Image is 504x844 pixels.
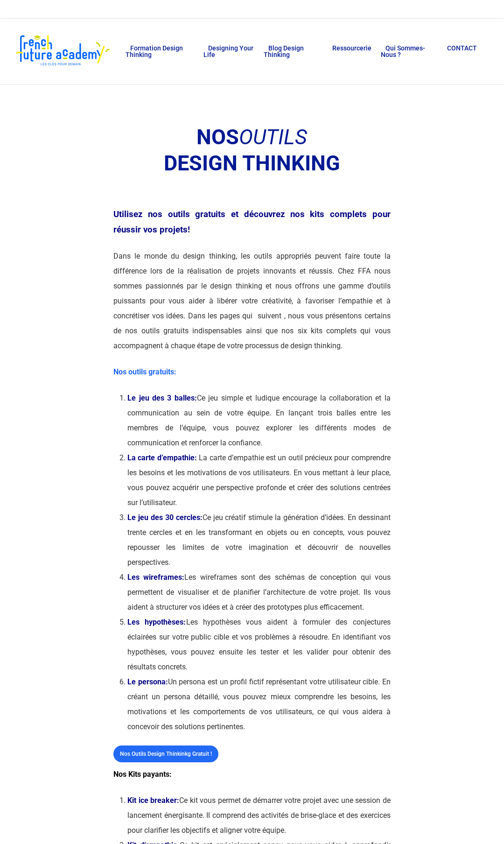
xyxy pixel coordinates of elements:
a: Blog Design Thinking [264,45,318,58]
em: OUTILS [239,125,307,149]
p: Dans le monde du design thinking, les outils appropriés peuvent faire toute la différence lors de... [113,249,391,365]
li: Ce jeu créatif stimule la génération d’idées. En dessinant trente cercles et en les transformant ... [127,510,391,570]
li: Ce kit vous permet de démarrer votre projet avec une session de lancement énergisante. Il compren... [127,793,391,838]
a: Formation Design Thinking [126,45,194,58]
span: Blog Design Thinking [264,44,304,58]
strong: Les wireframes: [127,573,184,582]
span: Formation Design Thinking [126,44,183,58]
li: Les hypothèses vous aident à formuler des conjectures éclairées sur votre public cible et vos pro... [127,615,391,675]
strong: Le jeu des 3 balles: [127,394,197,402]
a: Nos outils gratuits: [113,367,176,376]
span: Nos outils Design Thinkinkg gratuit ! [120,749,212,759]
strong: La carte d’empathie: [127,453,197,462]
span: Les hypothèses: [127,618,186,626]
a: Nos Kits payants: [113,770,172,779]
h1: NOS DESIGN THINKING [113,124,390,176]
span: Kit ice breaker: [127,796,179,805]
a: Qui sommes-nous ? [381,45,433,58]
li: La carte d’empathie est un outil précieux pour comprendre les besoins et les motivations de vos u... [127,450,391,510]
span: Designing Your Life [203,44,253,58]
a: Nos outils Design Thinkinkg gratuit ! [113,746,218,762]
a: Designing Your Life [203,45,254,58]
a: Ressourcerie [328,45,371,58]
span: CONTACT [447,44,477,52]
span: Le persona: [127,677,168,686]
span: Ressourcerie [332,44,371,52]
li: Les wireframes sont des schémas de conception qui vous permettent de visualiser et de planifier l... [127,570,391,615]
a: CONTACT [442,45,477,58]
span: Qui sommes-nous ? [381,44,425,58]
span: Le jeu des 30 cercles: [127,513,203,522]
li: Un persona est un profil fictif représentant votre utilisateur cible. En créant un persona détail... [127,675,391,734]
span: Utilisez nos outils gratuits et découvrez nos kits complets pour réussir vos projets! [113,209,391,235]
img: French Future Academy [13,33,112,70]
li: Ce jeu simple et ludique encourage la collaboration et la communication au sein de votre équipe. ... [127,391,391,450]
